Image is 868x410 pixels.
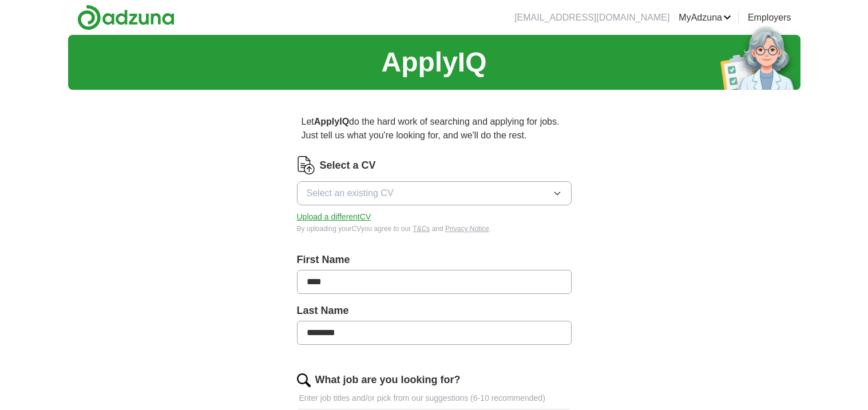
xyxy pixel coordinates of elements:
[315,372,461,388] label: What job are you looking for?
[77,5,175,30] img: Adzuna logo
[297,303,572,319] label: Last Name
[297,181,572,205] button: Select an existing CV
[413,225,430,233] a: T&Cs
[297,392,572,404] p: Enter job titles and/or pick from our suggestions (6-10 recommended)
[314,117,349,126] strong: ApplyIQ
[381,42,486,83] h1: ApplyIQ
[297,110,572,147] p: Let do the hard work of searching and applying for jobs. Just tell us what you're looking for, an...
[514,11,669,25] li: [EMAIL_ADDRESS][DOMAIN_NAME]
[297,252,572,268] label: First Name
[297,211,371,223] button: Upload a differentCV
[445,225,489,233] a: Privacy Notice
[297,373,311,387] img: search.png
[297,156,315,174] img: CV Icon
[320,158,376,173] label: Select a CV
[307,186,394,200] span: Select an existing CV
[679,11,731,25] a: MyAdzuna
[748,11,791,25] a: Employers
[297,224,572,234] div: By uploading your CV you agree to our and .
